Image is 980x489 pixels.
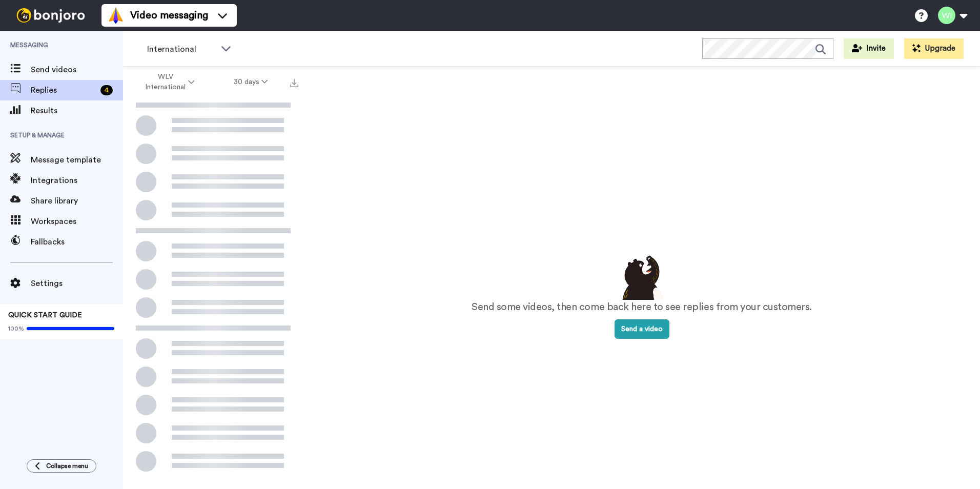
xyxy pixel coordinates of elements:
[125,68,214,96] button: WLV International
[46,462,88,470] span: Collapse menu
[31,277,123,290] span: Settings
[8,312,82,319] span: QUICK START GUIDE
[147,43,216,55] span: International
[290,79,298,87] img: export.svg
[31,195,123,207] span: Share library
[27,459,96,473] button: Collapse menu
[844,38,894,59] button: Invite
[31,84,96,96] span: Replies
[31,105,123,117] span: Results
[31,215,123,228] span: Workspaces
[130,8,208,23] span: Video messaging
[31,64,123,76] span: Send videos
[31,236,123,248] span: Fallbacks
[904,38,964,59] button: Upgrade
[31,154,123,166] span: Message template
[8,324,24,333] span: 100%
[214,73,288,91] button: 30 days
[108,7,124,24] img: vm-color.svg
[12,8,89,23] img: bj-logo-header-white.svg
[472,300,812,315] p: Send some videos, then come back here to see replies from your customers.
[616,253,667,300] img: results-emptystates.png
[287,74,301,90] button: Export all results that match these filters now.
[145,72,186,92] span: WLV International
[615,319,669,339] button: Send a video
[31,174,123,187] span: Integrations
[615,325,669,333] a: Send a video
[100,85,113,95] div: 4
